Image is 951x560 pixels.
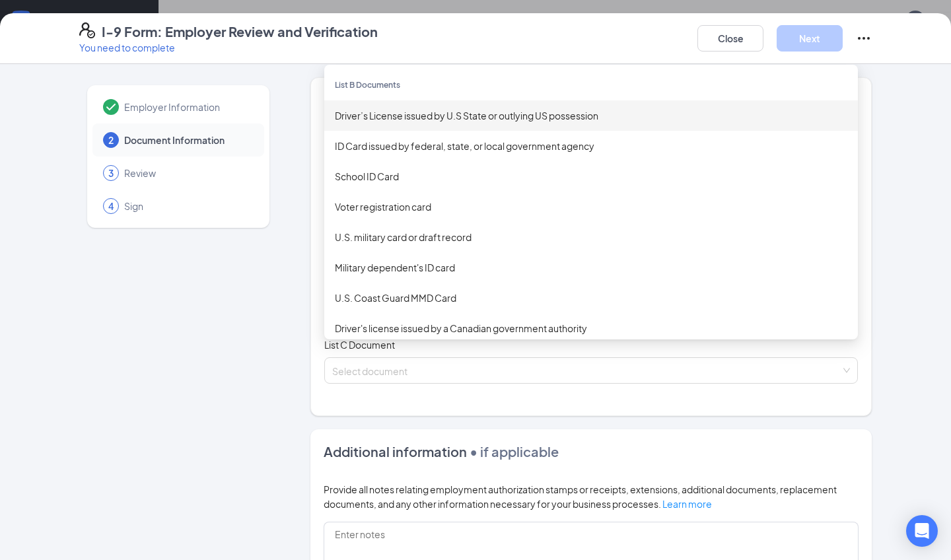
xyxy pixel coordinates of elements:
[324,443,467,460] span: Additional information
[335,199,847,214] div: Voter registration card
[79,41,378,54] p: You need to complete
[79,22,95,38] svg: FormI9EVerifyIcon
[108,166,114,180] span: 3
[124,133,251,147] span: Document Information
[108,199,114,213] span: 4
[335,230,847,244] div: U.S. military card or draft record
[124,100,251,114] span: Employer Information
[335,169,847,184] div: School ID Card
[856,30,872,46] svg: Ellipses
[124,166,251,180] span: Review
[335,321,847,335] div: Driver's license issued by a Canadian government authority
[777,25,843,52] button: Next
[103,99,119,115] svg: Checkmark
[335,260,847,275] div: Military dependent's ID card
[906,515,938,547] div: Open Intercom Messenger
[124,199,251,213] span: Sign
[324,483,837,510] span: Provide all notes relating employment authorization stamps or receipts, extensions, additional do...
[467,443,559,460] span: • if applicable
[697,25,763,52] button: Close
[108,133,114,147] span: 2
[335,108,847,123] div: Driver’s License issued by U.S State or outlying US possession
[102,22,378,41] h4: I-9 Form: Employer Review and Verification
[335,291,847,305] div: U.S. Coast Guard MMD Card
[335,139,847,153] div: ID Card issued by federal, state, or local government agency
[335,80,400,90] span: List B Documents
[662,498,712,510] a: Learn more
[324,339,395,351] span: List C Document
